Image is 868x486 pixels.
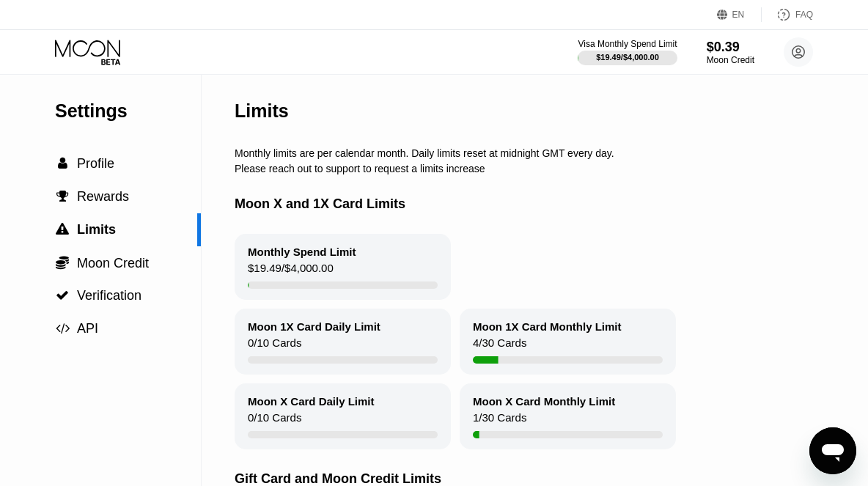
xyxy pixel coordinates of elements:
div: Settings [55,100,201,122]
div:  [55,190,70,203]
div: 0 / 10 Cards [248,336,301,356]
div:  [55,289,70,302]
span:  [56,289,69,302]
span:  [58,157,67,170]
div: Limits [235,100,289,122]
span: Limits [77,222,116,237]
span: API [77,321,98,336]
div: EN [717,7,762,22]
div: 4 / 30 Cards [473,336,526,356]
div: Visa Monthly Spend Limit [578,39,677,49]
div: $19.49 / $4,000.00 [596,53,659,62]
div: Moon X Card Daily Limit [248,395,375,408]
span:  [56,190,69,203]
div: Moon 1X Card Daily Limit [248,320,380,333]
div: Monthly Spend Limit [248,246,356,258]
span:  [56,223,69,236]
span:  [56,255,69,270]
div: $0.39 [707,40,754,55]
div: 0 / 10 Cards [248,411,301,431]
div: $0.39Moon Credit [707,40,754,65]
div: $19.49 / $4,000.00 [248,262,334,281]
div: Moon 1X Card Monthly Limit [473,320,622,333]
div:  [55,223,70,236]
span: Verification [77,288,141,303]
span: Rewards [77,189,129,204]
span: Moon Credit [77,256,149,270]
div:  [55,322,70,335]
div: Moon Credit [707,55,754,65]
div: FAQ [762,7,813,22]
span: Profile [77,156,114,171]
span:  [56,322,70,335]
div:  [55,157,70,170]
div: EN [732,10,745,20]
div: FAQ [795,10,813,20]
div: Moon X Card Monthly Limit [473,395,615,408]
iframe: Кнопка запуска окна обмена сообщениями [809,427,856,474]
div: Visa Monthly Spend Limit$19.49/$4,000.00 [578,39,677,65]
div:  [55,255,70,270]
div: 1 / 30 Cards [473,411,526,431]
